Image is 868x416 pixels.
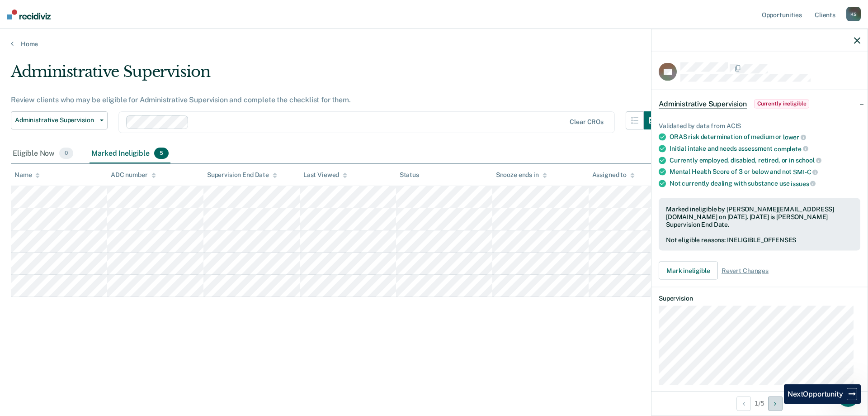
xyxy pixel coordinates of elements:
div: Mental Health Score of 3 or below and not [670,168,860,176]
div: Supervision End Date [207,171,277,179]
button: Mark ineligible [659,262,718,280]
button: Next Opportunity [768,396,783,411]
div: Snooze ends in [496,171,547,179]
div: ADC number [111,171,156,179]
span: complete [774,145,808,152]
div: Marked Ineligible [90,144,170,164]
div: Administrative SupervisionCurrently ineligible [651,89,868,118]
span: Administrative Supervision [15,116,96,124]
div: Initial intake and needs assessment [670,145,860,153]
span: issues [791,180,816,187]
span: school [796,157,821,164]
div: Not currently dealing with substance use [670,179,860,187]
div: Status [400,171,419,179]
div: Administrative Supervision [11,62,662,88]
div: Name [14,171,40,179]
a: Home [11,40,857,48]
dt: Supervision [659,295,860,302]
iframe: Intercom live chat [837,385,859,407]
div: Marked ineligible by [PERSON_NAME][EMAIL_ADDRESS][DOMAIN_NAME] on [DATE]. [DATE] is [PERSON_NAME]... [666,206,853,228]
div: Clear CROs [570,118,604,126]
div: Not eligible reasons: INELIGIBLE_OFFENSES [666,236,853,244]
span: SMI-C [793,168,818,176]
div: Currently employed, disabled, retired, or in [670,156,860,164]
div: Review clients who may be eligible for Administrative Supervision and complete the checklist for ... [11,96,662,104]
span: 5 [154,148,169,159]
button: Previous Opportunity [736,396,751,411]
span: lower [783,134,806,141]
span: Currently ineligible [754,99,810,108]
div: 1 / 5 [651,391,868,415]
div: ORAS risk determination of medium or [670,133,860,141]
div: Validated by data from ACIS [659,122,860,129]
span: Administrative Supervision [659,99,747,108]
div: Last Viewed [303,171,347,179]
img: Recidiviz [7,10,51,19]
div: Eligible Now [11,144,75,164]
span: Revert Changes [722,267,769,275]
div: K S [846,7,861,21]
div: Assigned to [592,171,635,179]
span: 0 [59,148,73,159]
